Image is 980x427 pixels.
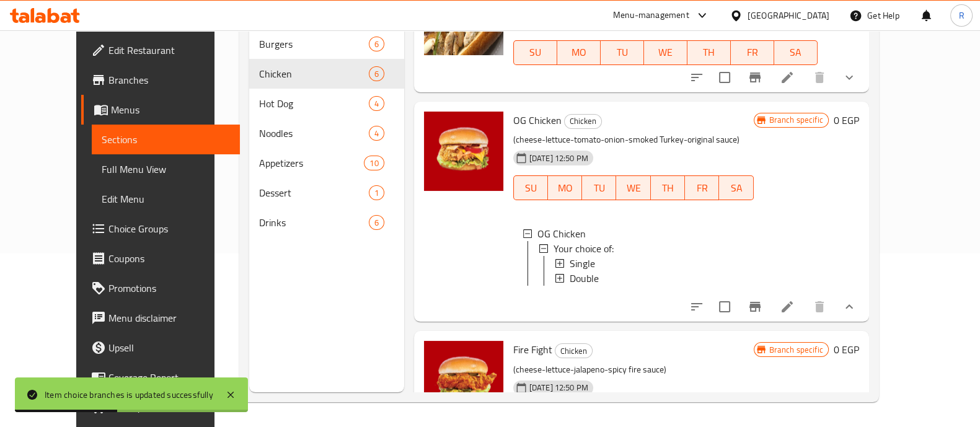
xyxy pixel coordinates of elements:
span: R [958,9,964,22]
span: Coupons [108,251,230,266]
div: Menu-management [613,8,689,23]
span: Promotions [108,281,230,296]
span: MO [553,179,577,197]
div: items [369,185,384,200]
span: Chicken [565,114,601,128]
span: TH [692,43,726,61]
span: Upsell [108,340,230,355]
a: Coverage Report [81,363,240,392]
span: SU [519,43,552,61]
div: Noodles4 [249,118,404,148]
button: delete [805,292,834,322]
button: TU [582,175,616,200]
button: MO [557,40,601,65]
button: sort-choices [682,63,712,92]
span: Sections [102,132,230,147]
img: Fire Fight [424,341,503,420]
span: 1 [369,187,384,199]
span: WE [621,179,645,197]
button: TU [601,40,644,65]
div: items [369,66,384,81]
div: Appetizers10 [249,148,404,178]
button: SA [719,175,753,200]
span: FR [690,179,714,197]
div: Burgers6 [249,29,404,59]
div: items [364,156,384,170]
span: SU [519,179,543,197]
span: Noodles [259,126,369,141]
button: FR [731,40,774,65]
div: Dessert1 [249,178,404,208]
h6: 0 EGP [834,112,859,129]
p: (cheese-lettuce-tomato-onion-smoked Turkey-original sauce) [513,132,754,147]
div: Drinks6 [249,208,404,237]
span: Your choice of: [554,241,614,256]
a: Edit Menu [92,184,240,214]
div: Hot Dog4 [249,89,404,118]
span: Edit Restaurant [108,43,230,58]
button: Branch-specific-item [740,63,770,92]
span: Chicken [259,66,369,81]
a: Promotions [81,273,240,303]
span: Grocery Checklist [108,400,230,415]
span: TU [587,179,611,197]
a: Full Menu View [92,154,240,184]
span: [DATE] 12:50 PM [524,152,593,164]
a: Coupons [81,244,240,273]
svg: Show Choices [842,299,857,314]
div: [GEOGRAPHIC_DATA] [748,9,829,22]
div: Dessert [259,185,369,200]
span: OG Chicken [513,111,562,130]
button: SU [513,40,557,65]
a: Sections [92,125,240,154]
div: Chicken [564,114,602,129]
button: TH [687,40,731,65]
span: Branches [108,73,230,87]
div: Burgers [259,37,369,51]
span: SA [779,43,813,61]
span: Coverage Report [108,370,230,385]
a: Branches [81,65,240,95]
span: Edit Menu [102,191,230,206]
a: Choice Groups [81,214,240,244]
span: MO [562,43,596,61]
a: Menu disclaimer [81,303,240,333]
span: TU [606,43,639,61]
img: OG Chicken [424,112,503,191]
span: SA [724,179,748,197]
span: OG Chicken [537,226,586,241]
div: Chicken6 [249,59,404,89]
button: SU [513,175,548,200]
h6: 0 EGP [834,341,859,358]
span: Drinks [259,215,369,230]
button: MO [548,175,582,200]
button: show more [834,292,864,322]
button: WE [644,40,687,65]
div: Chicken [555,343,593,358]
span: Select to update [712,64,738,90]
button: Branch-specific-item [740,292,770,322]
a: Edit menu item [780,299,795,314]
div: Hot Dog [259,96,369,111]
span: Branch specific [764,344,828,356]
span: Full Menu View [102,162,230,177]
span: Menus [111,102,230,117]
span: 6 [369,68,384,80]
svg: Show Choices [842,70,857,85]
span: Appetizers [259,156,364,170]
span: 6 [369,217,384,229]
span: 4 [369,98,384,110]
span: Menu disclaimer [108,310,230,325]
nav: Menu sections [249,24,404,242]
span: [DATE] 12:50 PM [524,382,593,394]
a: Menus [81,95,240,125]
div: items [369,37,384,51]
button: delete [805,63,834,92]
button: WE [616,175,650,200]
button: SA [774,40,818,65]
span: FR [736,43,769,61]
